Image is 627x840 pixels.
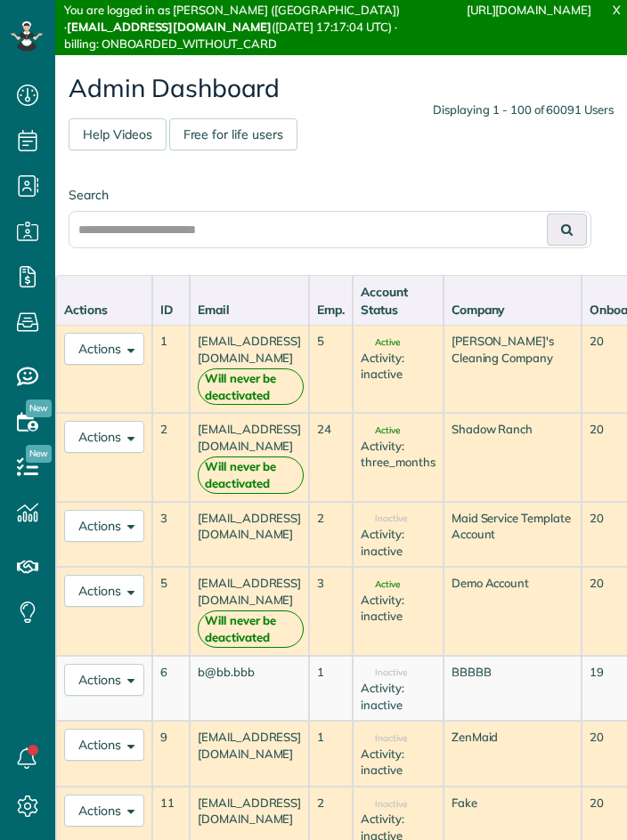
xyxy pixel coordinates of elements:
strong: Will never be deactivated [198,456,304,493]
button: Actions [64,421,144,453]
td: 6 [152,656,190,722]
button: Actions [64,729,144,761]
span: Active [361,338,400,347]
button: Actions [64,510,144,542]
div: Account Status [361,283,436,318]
a: [URL][DOMAIN_NAME] [467,3,591,17]
div: Activity: inactive [361,526,436,559]
td: [EMAIL_ADDRESS][DOMAIN_NAME] [190,567,309,655]
td: [PERSON_NAME]'s Cleaning Company [444,325,582,413]
div: Activity: inactive [361,350,436,383]
h2: Admin Dashboard [69,75,614,102]
div: Email [198,301,301,319]
td: Maid Service Template Account [444,502,582,568]
td: 5 [309,325,353,413]
div: ID [160,301,182,319]
td: 1 [309,656,353,722]
td: ZenMaid [444,721,582,787]
td: 1 [152,325,190,413]
span: Active [361,580,400,589]
span: New [26,400,52,417]
td: 3 [309,567,353,655]
td: Shadow Ranch [444,413,582,501]
strong: Will never be deactivated [198,368,304,405]
button: Actions [64,575,144,607]
span: Active [361,426,400,435]
td: BBBBB [444,656,582,722]
div: Activity: inactive [361,680,436,713]
td: 24 [309,413,353,501]
td: 2 [152,413,190,501]
a: Free for life users [169,118,297,150]
td: 9 [152,721,190,787]
a: Help Videos [69,118,167,150]
div: Activity: inactive [361,592,436,625]
button: Actions [64,795,144,827]
button: Actions [64,664,144,696]
td: [EMAIL_ADDRESS][DOMAIN_NAME] [190,413,309,501]
td: [EMAIL_ADDRESS][DOMAIN_NAME] [190,325,309,413]
td: b@bb.bbb [190,656,309,722]
td: [EMAIL_ADDRESS][DOMAIN_NAME] [190,502,309,568]
div: Displaying 1 - 100 of 60091 Users [433,101,614,118]
span: Inactive [361,800,407,809]
button: Actions [64,333,144,365]
div: Activity: three_months [361,438,436,471]
strong: Will never be deactivated [198,610,304,647]
label: Search [69,186,591,204]
div: Activity: inactive [361,746,436,779]
span: Inactive [361,668,407,677]
div: Emp. [317,301,345,319]
div: Actions [64,301,144,319]
td: 1 [309,721,353,787]
td: 3 [152,502,190,568]
span: Inactive [361,514,407,523]
div: Company [452,301,574,319]
td: [EMAIL_ADDRESS][DOMAIN_NAME] [190,721,309,787]
td: 5 [152,567,190,655]
span: Inactive [361,734,407,743]
span: New [26,445,52,463]
td: Demo Account [444,567,582,655]
strong: [EMAIL_ADDRESS][DOMAIN_NAME] [67,20,272,34]
td: 2 [309,502,353,568]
